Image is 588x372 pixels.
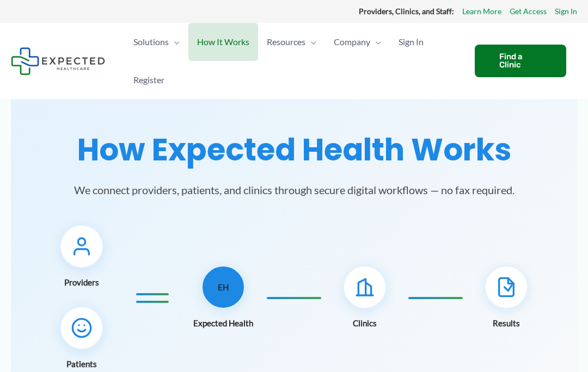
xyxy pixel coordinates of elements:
span: Menu Toggle [305,23,316,61]
span: Patients [66,356,97,371]
a: Find a Clinic [475,45,566,77]
nav: Primary Site Navigation [125,23,464,99]
span: Sign In [399,23,424,61]
a: ResourcesMenu Toggle [258,23,325,61]
span: Menu Toggle [169,23,180,61]
a: Get Access [510,4,547,18]
span: Clinics [353,315,377,331]
a: How It Works [188,23,258,61]
span: Menu Toggle [370,23,381,61]
span: Expected Health [193,315,253,331]
strong: Providers, Clinics, and Staff: [359,7,454,16]
a: SolutionsMenu Toggle [125,23,188,61]
span: Results [493,315,520,331]
a: CompanyMenu Toggle [325,23,390,61]
span: Resources [267,23,305,61]
span: Company [334,23,370,61]
span: Providers [64,275,99,290]
h1: How Expected Health Works [24,132,564,168]
span: Solutions [133,23,169,61]
span: How It Works [197,23,249,61]
span: Register [133,61,164,99]
a: Sign In [555,4,577,18]
a: Learn More [462,4,501,18]
p: We connect providers, patients, and clinics through secure digital workflows — no fax required. [49,181,539,199]
a: Sign In [390,23,432,61]
span: EH [218,280,229,295]
a: Register [125,61,173,99]
img: Expected Healthcare Logo - side, dark font, small [11,47,105,75]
